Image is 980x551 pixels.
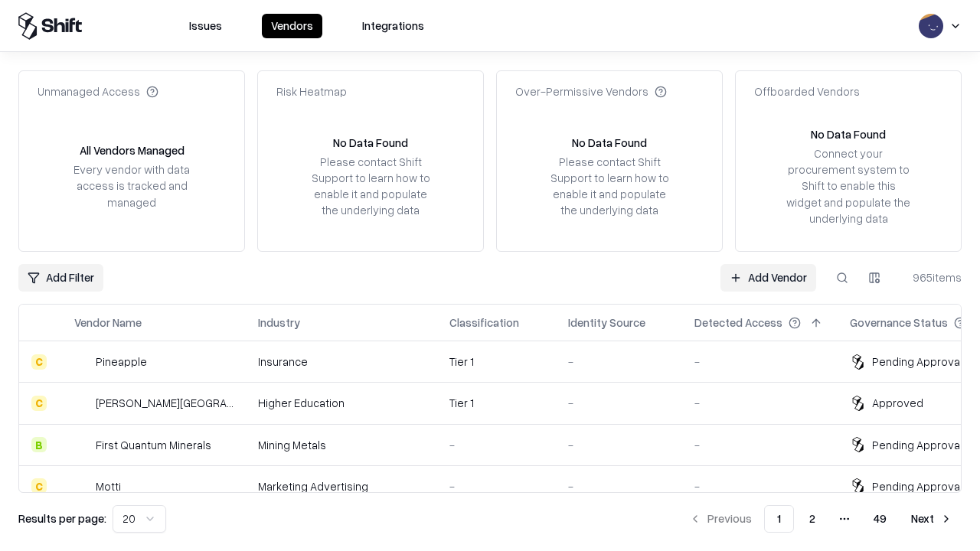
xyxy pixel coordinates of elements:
[258,395,425,411] div: Higher Education
[872,354,962,370] div: Pending Approval
[74,437,90,452] img: First Quantum Minerals
[764,505,794,533] button: 1
[449,478,544,494] div: -
[572,135,647,151] div: No Data Found
[861,505,899,533] button: 49
[276,83,347,99] div: Risk Heatmap
[754,83,860,99] div: Offboarded Vendors
[96,437,211,453] div: First Quantum Minerals
[872,478,962,494] div: Pending Approval
[694,478,825,494] div: -
[31,478,47,494] div: C
[785,145,912,227] div: Connect your procurement system to Shift to enable this widget and populate the underlying data
[449,354,544,370] div: Tier 1
[546,154,673,219] div: Please contact Shift Support to learn how to enable it and populate the underlying data
[900,269,962,285] div: 965 items
[333,135,408,151] div: No Data Found
[797,505,828,533] button: 2
[258,354,425,370] div: Insurance
[96,354,147,370] div: Pineapple
[80,142,185,158] div: All Vendors Managed
[258,437,425,453] div: Mining Metals
[262,14,322,38] button: Vendors
[96,478,121,494] div: Motti
[902,505,962,533] button: Next
[515,83,667,99] div: Over-Permissive Vendors
[258,315,300,331] div: Industry
[74,478,90,494] img: Motti
[68,161,195,210] div: Every vendor with data access is tracked and managed
[74,315,142,331] div: Vendor Name
[694,395,825,411] div: -
[568,315,645,331] div: Identity Source
[568,478,670,494] div: -
[18,264,103,292] button: Add Filter
[680,505,962,533] nav: pagination
[96,395,234,411] div: [PERSON_NAME][GEOGRAPHIC_DATA]
[811,126,886,142] div: No Data Found
[568,437,670,453] div: -
[449,395,544,411] div: Tier 1
[258,478,425,494] div: Marketing Advertising
[307,154,434,219] div: Please contact Shift Support to learn how to enable it and populate the underlying data
[872,437,962,453] div: Pending Approval
[18,510,106,527] p: Results per page:
[74,354,90,370] img: Pineapple
[694,315,782,331] div: Detected Access
[31,437,47,452] div: B
[568,354,670,370] div: -
[694,354,825,370] div: -
[694,437,825,453] div: -
[449,437,544,453] div: -
[353,14,433,38] button: Integrations
[449,315,519,331] div: Classification
[850,315,948,331] div: Governance Status
[31,354,47,370] div: C
[872,395,923,411] div: Approved
[720,264,816,292] a: Add Vendor
[74,396,90,411] img: Reichman University
[38,83,158,99] div: Unmanaged Access
[31,396,47,411] div: C
[180,14,231,38] button: Issues
[568,395,670,411] div: -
